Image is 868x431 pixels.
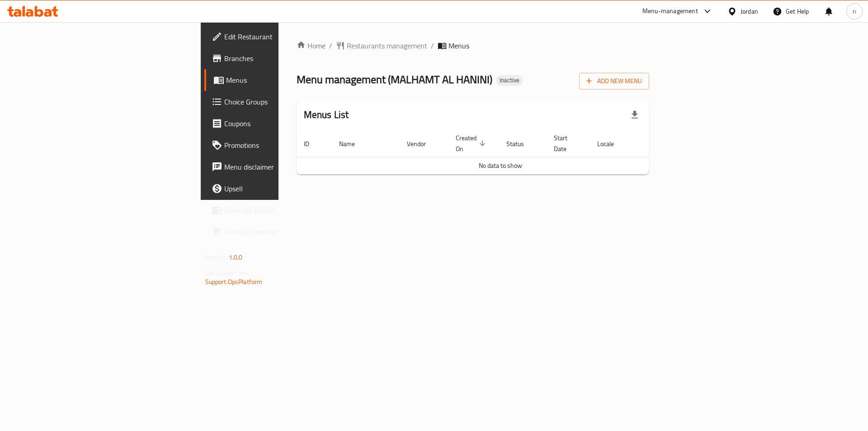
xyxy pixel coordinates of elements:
[479,160,522,171] span: No data to show
[586,76,642,87] span: Add New Menu
[224,53,339,64] span: Branches
[204,113,346,134] a: Coupons
[224,140,339,151] span: Promotions
[297,69,492,90] span: Menu management ( MALHAMT AL HANINI )
[204,199,346,221] a: Coverage Report
[339,138,367,149] span: Name
[204,178,346,199] a: Upsell
[496,75,523,86] div: Inactive
[579,73,649,90] button: Add New Menu
[448,40,469,51] span: Menus
[297,130,704,175] table: enhanced table
[336,40,427,51] a: Restaurants management
[204,26,346,47] a: Edit Restaurant
[597,138,626,149] span: Locale
[456,133,488,154] span: Created On
[226,75,339,85] span: Menus
[224,96,339,107] span: Choice Groups
[204,156,346,178] a: Menu disclaimer
[224,161,339,172] span: Menu disclaimer
[624,104,646,126] div: Export file
[431,40,434,51] li: /
[204,47,346,69] a: Branches
[205,251,227,263] span: Version:
[224,31,339,42] span: Edit Restaurant
[204,134,346,156] a: Promotions
[224,183,339,194] span: Upsell
[853,6,856,16] span: n
[304,138,321,149] span: ID
[205,267,247,279] span: Get support on:
[637,130,704,157] th: Actions
[224,118,339,129] span: Coupons
[496,76,523,84] span: Inactive
[205,276,263,288] a: Support.OpsPlatform
[304,108,349,122] h2: Menus List
[407,138,438,149] span: Vendor
[204,69,346,91] a: Menus
[297,40,650,51] nav: breadcrumb
[506,138,536,149] span: Status
[224,227,339,237] span: Grocery Checklist
[229,251,243,263] span: 1.0.0
[554,133,579,154] span: Start Date
[204,221,346,243] a: Grocery Checklist
[204,91,346,113] a: Choice Groups
[642,6,698,17] div: Menu-management
[741,6,758,16] div: Jordan
[224,205,339,216] span: Coverage Report
[347,40,427,51] span: Restaurants management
